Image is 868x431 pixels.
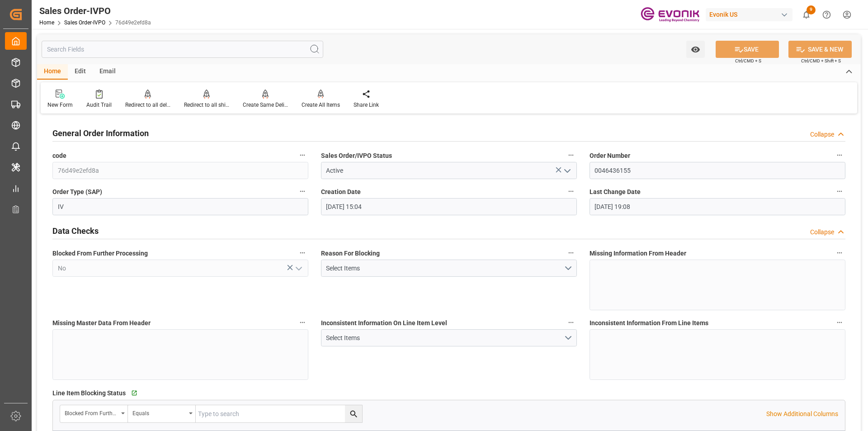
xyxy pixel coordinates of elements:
[590,249,686,258] span: Missing Information From Header
[39,19,54,26] a: Home
[37,64,68,80] div: Home
[590,151,630,161] span: Order Number
[321,260,577,277] button: open menu
[184,101,229,109] div: Redirect to all shipments
[39,4,151,18] div: Sales Order-IVPO
[590,187,641,197] span: Last Change Date
[132,407,186,417] div: Equals
[297,317,308,328] button: Missing Master Data From Header
[590,318,708,328] span: Inconsistent Information From Line Items
[86,101,112,109] div: Audit Trail
[52,187,102,197] span: Order Type (SAP)
[196,405,362,422] input: Type to search
[321,187,361,197] span: Creation Date
[686,41,705,58] button: open menu
[64,19,105,26] a: Sales Order-IVPO
[735,57,761,64] span: Ctrl/CMD + S
[42,41,323,58] input: Search Fields
[321,151,392,161] span: Sales Order/IVPO Status
[65,407,118,417] div: Blocked From Further Processing
[52,318,151,328] span: Missing Master Data From Header
[834,247,845,259] button: Missing Information From Header
[834,185,845,197] button: Last Change Date
[834,149,845,161] button: Order Number
[321,249,380,258] span: Reason For Blocking
[565,317,577,328] button: Inconsistent Information On Line Item Level
[52,225,99,237] h2: Data Checks
[302,101,340,109] div: Create All Items
[297,185,308,197] button: Order Type (SAP)
[766,409,838,419] p: Show Additional Columns
[716,41,779,58] button: SAVE
[93,64,123,80] div: Email
[128,405,196,422] button: open menu
[125,101,170,109] div: Redirect to all deliveries
[52,388,126,398] span: Line Item Blocking Status
[565,185,577,197] button: Creation Date
[321,198,577,215] input: DD.MM.YYYY HH:MM
[52,151,66,161] span: code
[590,198,845,215] input: DD.MM.YYYY HH:MM
[810,227,834,237] div: Collapse
[326,333,563,343] div: Select Items
[810,130,834,139] div: Collapse
[641,7,699,23] img: Evonik-brand-mark-Deep-Purple-RGB.jpeg_1700498283.jpeg
[706,6,796,23] button: Evonik US
[326,264,563,273] div: Select Items
[68,64,93,80] div: Edit
[47,101,73,109] div: New Form
[243,101,288,109] div: Create Same Delivery Date
[834,317,845,328] button: Inconsistent Information From Line Items
[816,5,837,25] button: Help Center
[52,127,149,139] h2: General Order Information
[788,41,852,58] button: SAVE & NEW
[354,101,379,109] div: Share Link
[706,8,793,21] div: Evonik US
[807,5,816,14] span: 9
[796,5,816,25] button: show 9 new notifications
[52,249,148,258] span: Blocked From Further Processing
[297,149,308,161] button: code
[345,405,362,422] button: search button
[291,261,305,275] button: open menu
[801,57,841,64] span: Ctrl/CMD + Shift + S
[565,149,577,161] button: Sales Order/IVPO Status
[60,405,128,422] button: open menu
[560,164,573,178] button: open menu
[321,318,447,328] span: Inconsistent Information On Line Item Level
[297,247,308,259] button: Blocked From Further Processing
[321,329,577,346] button: open menu
[565,247,577,259] button: Reason For Blocking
